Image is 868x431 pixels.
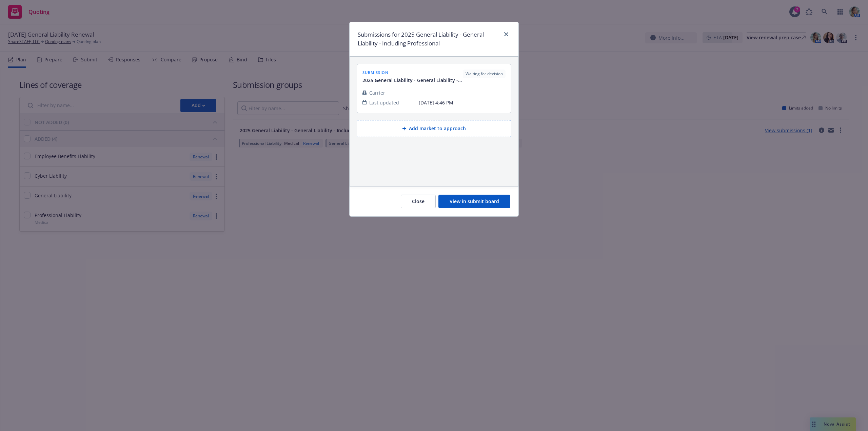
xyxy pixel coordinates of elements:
span: Waiting for decision [466,71,503,77]
a: close [502,30,510,38]
button: Close [401,195,436,208]
span: submission [362,70,463,75]
span: Last updated [369,99,399,106]
button: Add market to approach [357,120,511,137]
button: View in submit board [438,195,510,208]
span: [DATE] 4:46 PM [419,99,506,106]
span: Carrier [369,89,385,96]
span: 2025 General Liability - General Liability - Including Professional [362,77,463,84]
h1: Submissions for 2025 General Liability - General Liability - Including Professional [358,30,499,48]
